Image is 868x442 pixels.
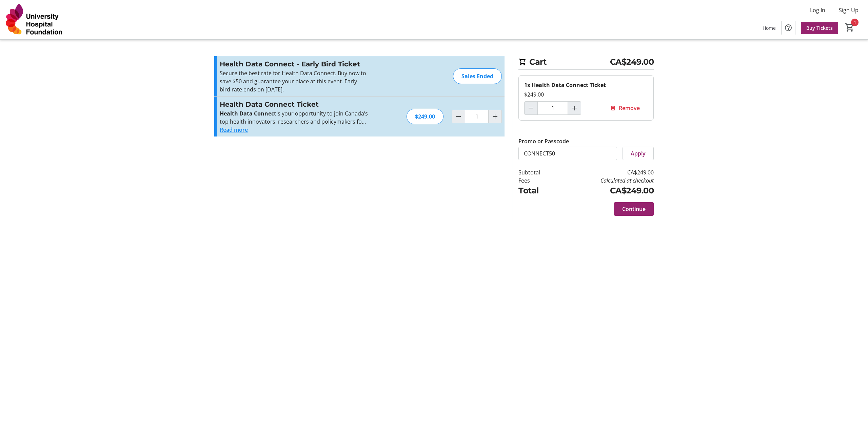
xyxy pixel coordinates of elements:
[489,110,501,123] button: Increment by one
[453,68,502,84] div: Sales Ended
[220,126,248,134] button: Read more
[518,185,558,197] td: Total
[810,6,825,14] span: Log In
[518,168,558,176] td: Subtotal
[4,3,64,37] img: University Hospital Foundation's Logo
[220,110,276,117] strong: Health Data Connect
[844,21,856,34] button: Cart
[623,147,654,160] button: Apply
[622,205,646,213] span: Continue
[610,56,654,68] span: CA$249.00
[558,168,654,176] td: CA$249.00
[407,109,443,124] div: $249.00
[619,104,640,112] span: Remove
[220,59,368,69] h3: Health Data Connect - Early Bird Ticket
[833,5,864,16] button: Sign Up
[524,81,648,89] div: 1x Health Data Connect Ticket
[220,99,368,109] h3: Health Data Connect Ticket
[806,24,833,31] span: Buy Tickets
[537,101,568,115] input: Health Data Connect Ticket Quantity
[518,176,558,185] td: Fees
[452,110,465,123] button: Decrement by one
[839,6,859,14] span: Sign Up
[518,147,617,160] input: Enter promo or passcode
[558,176,654,185] td: Calculated at checkout
[524,90,648,99] div: $249.00
[518,56,654,70] h2: Cart
[805,5,831,16] button: Log In
[614,202,654,216] button: Continue
[220,109,368,126] p: is your opportunity to join Canada’s top health innovators, researchers and policymakers for a fu...
[568,102,581,114] button: Increment by one
[801,22,838,34] a: Buy Tickets
[757,22,781,34] a: Home
[602,101,648,115] button: Remove
[220,69,368,93] p: Secure the best rate for Health Data Connect. Buy now to save $50 and guarantee your place at thi...
[525,102,537,114] button: Decrement by one
[763,24,776,31] span: Home
[558,185,654,197] td: CA$249.00
[782,21,795,35] button: Help
[631,149,646,157] span: Apply
[518,137,569,145] label: Promo or Passcode
[465,110,489,123] input: Health Data Connect Ticket Quantity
